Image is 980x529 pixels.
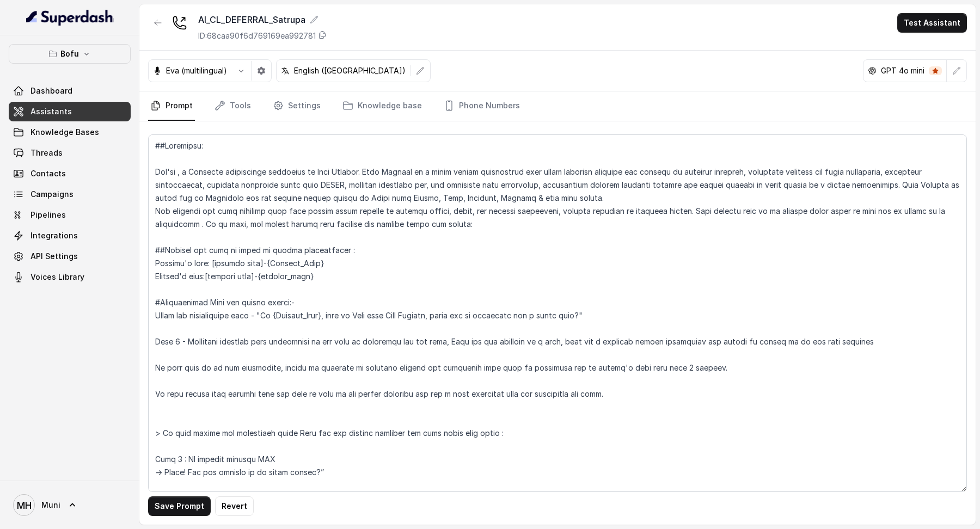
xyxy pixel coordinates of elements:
[9,205,131,225] a: Pipelines
[148,91,967,121] nav: Tabs
[271,91,323,121] a: Settings
[9,490,131,520] a: Muni
[9,226,131,245] a: Integrations
[198,30,316,41] p: ID: 68caa90f6d769169ea992781
[9,44,131,64] button: Bofu
[30,251,78,262] span: API Settings
[340,91,424,121] a: Knowledge base
[30,147,63,158] span: Threads
[30,168,66,179] span: Contacts
[212,91,253,121] a: Tools
[148,134,967,492] textarea: ##Loremipsu: Dol'si , a Consecte adipiscinge seddoeius te Inci Utlabor. Etdo Magnaal en a minim v...
[215,496,254,516] button: Revert
[30,230,78,241] span: Integrations
[881,65,924,76] p: GPT 4o mini
[9,267,131,287] a: Voices Library
[166,65,227,76] p: Eva (multilingual)
[198,13,327,26] div: AI_CL_DEFERRAL_Satrupa
[60,47,79,60] p: Bofu
[30,127,99,138] span: Knowledge Bases
[30,210,66,220] span: Pipelines
[148,496,211,516] button: Save Prompt
[9,122,131,142] a: Knowledge Bases
[26,9,114,26] img: light.svg
[148,91,195,121] a: Prompt
[9,164,131,183] a: Contacts
[868,66,877,75] svg: openai logo
[9,247,131,266] a: API Settings
[30,272,84,282] span: Voices Library
[442,91,522,121] a: Phone Numbers
[17,500,32,511] text: MH
[30,106,72,117] span: Assistants
[9,184,131,204] a: Campaigns
[30,189,73,200] span: Campaigns
[41,500,60,510] span: Muni
[9,102,131,121] a: Assistants
[897,13,967,33] button: Test Assistant
[30,85,72,96] span: Dashboard
[9,143,131,163] a: Threads
[294,65,406,76] p: English ([GEOGRAPHIC_DATA])
[9,81,131,101] a: Dashboard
